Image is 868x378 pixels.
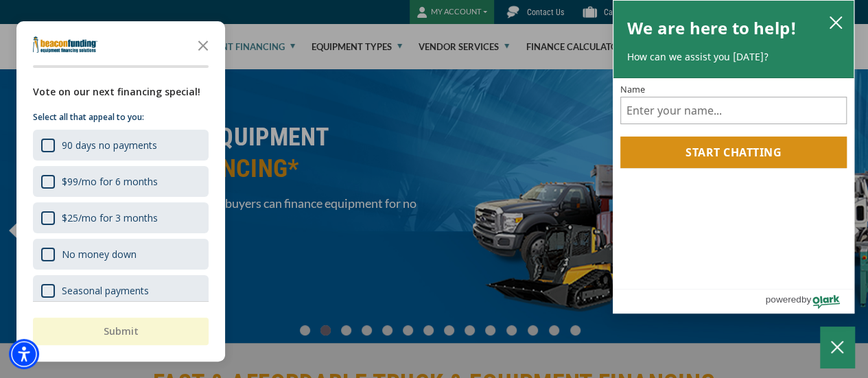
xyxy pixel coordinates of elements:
button: Close Chatbox [820,327,854,368]
h2: We are here to help! [627,14,797,42]
div: $25/mo for 3 months [33,202,209,233]
div: Accessibility Menu [9,339,39,369]
div: 90 days no payments [33,130,209,161]
div: Seasonal payments [33,275,209,306]
button: close chatbox [825,12,847,32]
p: Select all that appeal to you: [33,110,209,124]
div: No money down [33,239,209,270]
button: Close the survey [189,31,217,58]
div: $99/mo for 6 months [33,166,209,197]
div: Seasonal payments [62,284,149,297]
p: How can we assist you [DATE]? [627,50,840,64]
div: Survey [16,21,225,362]
button: Start chatting [620,137,847,168]
span: powered [765,291,801,308]
div: $99/mo for 6 months [62,175,158,188]
div: Vote on our next financing special! [33,84,209,99]
span: by [801,291,811,308]
div: 90 days no payments [62,139,157,152]
label: Name [620,85,847,94]
button: Submit [33,318,209,345]
div: $25/mo for 3 months [62,211,158,224]
input: Name [620,97,847,124]
div: No money down [62,248,137,261]
a: Powered by Olark - open in a new tab [765,290,854,313]
img: Company logo [33,36,97,53]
